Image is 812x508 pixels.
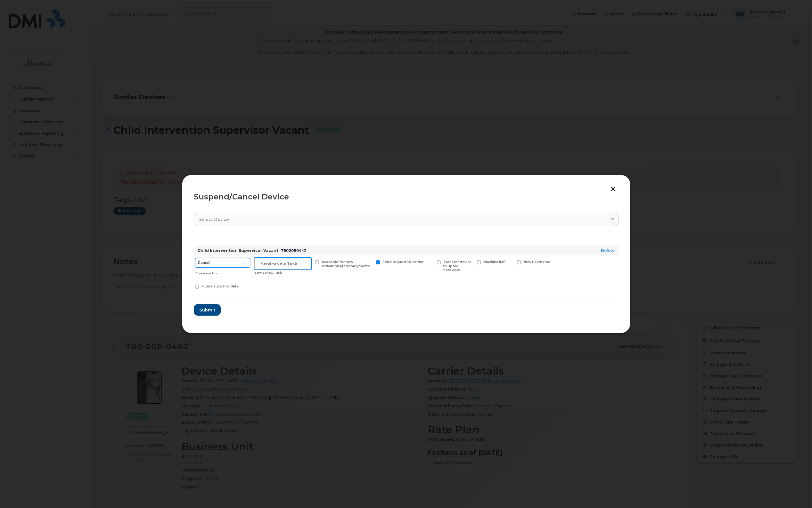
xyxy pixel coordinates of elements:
[509,260,513,263] input: New Username
[254,258,311,270] input: ServiceNow Task
[429,260,432,263] input: Transfer device to spare hardware
[199,216,229,222] span: Select device
[255,270,311,275] div: ServiceNow Task
[523,260,550,264] span: New Username
[199,307,215,313] span: Submit
[194,213,619,226] a: Select device
[194,193,619,201] div: Suspend/Cancel Device
[281,248,307,253] span: 7802050442
[601,248,615,253] a: Delete
[382,260,423,264] span: Send request to carrier
[483,260,506,264] span: Blacklist IMEI
[443,260,472,272] span: Transfer device to spare hardware
[469,260,472,263] input: Blacklist IMEI
[198,248,278,253] strong: Child Intervention Supervisor Vacant
[368,260,372,263] input: Send request to carrier
[195,268,250,276] div: Choose action
[194,304,221,316] button: Submit
[201,284,239,288] span: Future suspend date
[308,260,311,263] input: Available for new activations/redeployments
[322,260,370,268] span: Available for new activations/redeployments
